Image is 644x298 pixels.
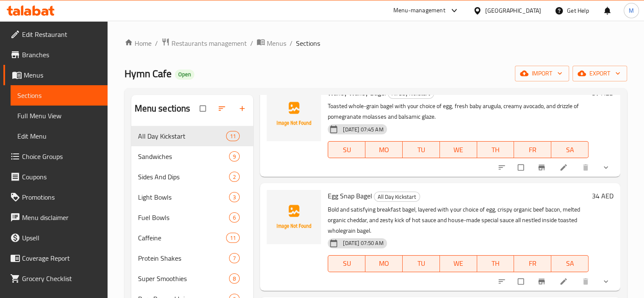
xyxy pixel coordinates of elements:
[517,257,548,270] span: FR
[403,141,440,158] button: TU
[328,141,365,158] button: SU
[406,144,437,156] span: TU
[22,151,101,162] span: Choice Groups
[135,102,191,115] h2: Menu sections
[131,207,254,228] div: Fuel Bowls6
[443,144,474,156] span: WE
[374,192,420,202] div: All Day Kickstart
[514,255,551,272] button: FR
[477,255,514,272] button: TH
[328,204,589,236] p: Bold and satisfying breakfast bagel, layered with your choice of egg, crispy organic beef bacon, ...
[229,254,239,262] span: 7
[227,132,239,140] span: 11
[477,141,514,158] button: TH
[17,131,101,141] span: Edit Menu
[602,163,610,172] svg: Show Choices
[229,193,239,201] span: 3
[124,64,171,83] span: Hymn Cafe
[131,268,254,289] div: Super Smoothies8
[138,273,229,284] span: Super Smoothies
[229,273,240,284] div: items
[440,255,477,272] button: WE
[229,253,240,263] div: items
[532,272,553,291] button: Branch-specific-item
[3,248,108,268] a: Coverage Report
[492,272,513,291] button: sort-choices
[403,255,440,272] button: TU
[229,151,240,162] div: items
[161,38,247,49] a: Restaurants management
[3,228,108,248] a: Upsell
[229,275,239,283] span: 8
[532,158,553,177] button: Branch-specific-item
[138,151,229,162] span: Sandwiches
[11,126,108,146] a: Edit Menu
[229,153,239,161] span: 9
[131,248,254,268] div: Protein Shakes7
[597,272,617,291] button: show more
[296,38,320,48] span: Sections
[592,190,614,202] h6: 34 AED
[481,257,511,270] span: TH
[229,173,239,181] span: 2
[328,101,589,122] p: Toasted whole-grain bagel with your choice of egg, fresh baby arugula, creamy avocado, and drizzl...
[517,144,548,156] span: FR
[226,131,240,141] div: items
[340,239,387,247] span: [DATE] 07:50 AM
[138,172,229,182] span: Sides And Dips
[3,65,108,85] a: Menus
[629,6,634,15] span: M
[443,257,474,270] span: WE
[138,233,227,243] div: Caffeine
[3,146,108,167] a: Choice Groups
[267,87,321,141] img: Wakey Wakey Bagel
[332,257,362,270] span: SU
[131,126,254,146] div: All Day Kickstart11
[138,212,229,223] span: Fuel Bowls
[559,277,569,286] a: Edit menu item
[290,38,293,48] li: /
[138,131,227,141] span: All Day Kickstart
[572,66,627,81] button: export
[267,190,321,244] img: Egg Snap Bagel
[22,212,101,223] span: Menu disclaimer
[138,253,229,263] div: Protein Shakes
[328,255,365,272] button: SU
[406,257,437,270] span: TU
[22,233,101,243] span: Upsell
[131,228,254,248] div: Caffeine11
[576,272,597,291] button: delete
[365,141,403,158] button: MO
[597,158,617,177] button: show more
[514,141,551,158] button: FR
[131,187,254,207] div: Light Bowls3
[22,172,101,182] span: Coupons
[17,90,101,100] span: Sections
[332,144,362,156] span: SU
[485,6,541,15] div: [GEOGRAPHIC_DATA]
[369,257,399,270] span: MO
[440,141,477,158] button: WE
[138,192,229,202] div: Light Bowls
[592,87,614,99] h6: 37 AED
[3,24,108,45] a: Edit Restaurant
[3,268,108,289] a: Grocery Checklist
[22,273,101,284] span: Grocery Checklist
[171,38,247,48] span: Restaurants management
[3,167,108,187] a: Coupons
[579,68,620,79] span: export
[175,70,194,80] div: Open
[3,207,108,228] a: Menu disclaimer
[227,234,239,242] span: 11
[513,273,531,290] span: Select to update
[365,255,403,272] button: MO
[229,212,240,223] div: items
[576,158,597,177] button: delete
[11,106,108,126] a: Full Menu View
[522,68,562,79] span: import
[226,233,240,243] div: items
[250,38,253,48] li: /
